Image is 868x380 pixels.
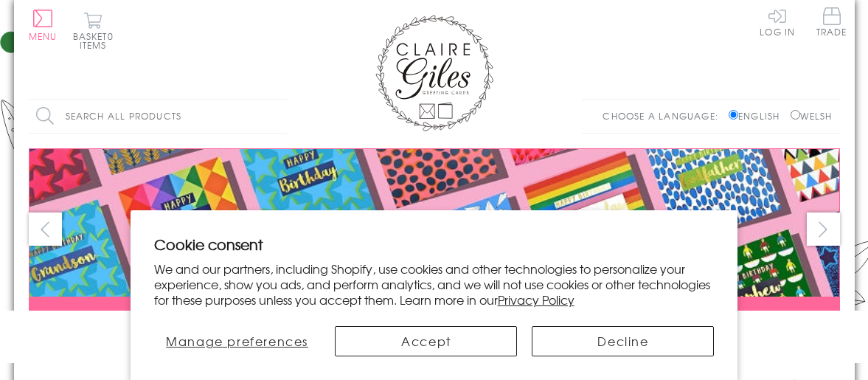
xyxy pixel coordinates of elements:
[375,15,493,131] img: Claire Giles Greetings Cards
[29,30,58,43] span: Menu
[154,261,715,307] p: We and our partners, including Shopify, use cookies and other technologies to personalize your ex...
[807,213,840,246] button: next
[791,110,800,120] input: Welsh
[816,7,847,39] a: Trade
[791,109,833,122] label: Welsh
[29,100,287,133] input: Search all products
[816,7,847,36] span: Trade
[73,12,114,49] button: Basket0 items
[603,109,726,122] p: Choose a language:
[335,326,517,356] button: Accept
[29,10,58,41] button: Menu
[166,332,308,350] span: Manage preferences
[729,110,738,120] input: English
[80,30,114,52] span: 0 items
[729,109,787,122] label: English
[29,213,62,246] button: prev
[532,326,714,356] button: Decline
[760,7,795,36] a: Log In
[154,326,321,356] button: Manage preferences
[498,291,574,308] a: Privacy Policy
[154,234,715,255] h2: Cookie consent
[272,100,287,133] input: Search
